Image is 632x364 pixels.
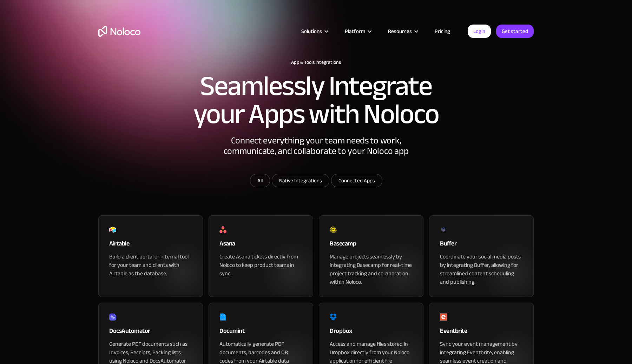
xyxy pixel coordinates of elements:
div: Solutions [301,27,322,36]
a: Pricing [426,27,459,36]
div: Asana [219,238,302,252]
a: BasecampManage projects seamlessly by integrating Basecamp for real-time project tracking and col... [319,215,423,297]
div: Manage projects seamlessly by integrating Basecamp for real-time project tracking and collaborati... [330,252,413,286]
a: Login [468,25,491,38]
div: Documint [219,326,302,340]
div: DocsAutomator [109,326,192,340]
a: All [250,174,270,187]
div: Resources [379,27,426,36]
div: Buffer [440,238,523,252]
div: Platform [345,27,365,36]
a: Get started [496,25,534,38]
div: Dropbox [330,326,413,340]
div: Create Asana tickets directly from Noloco to keep product teams in sync. [219,252,302,278]
div: Solutions [292,27,336,36]
a: home [98,26,140,37]
div: Platform [336,27,379,36]
div: Coordinate your social media posts by integrating Buffer, allowing for streamlined content schedu... [440,252,523,286]
div: Eventbrite [440,326,523,340]
div: Build a client portal or internal tool for your team and clients with Airtable as the database. [109,252,192,278]
a: AsanaCreate Asana tickets directly from Noloco to keep product teams in sync. [209,215,313,297]
div: Basecamp [330,238,413,252]
div: Connect everything your team needs to work, communicate, and collaborate to your Noloco app [211,135,421,174]
a: AirtableBuild a client portal or internal tool for your team and clients with Airtable as the dat... [98,215,203,297]
div: Resources [388,27,412,36]
form: Email Form [176,174,456,189]
a: BufferCoordinate your social media posts by integrating Buffer, allowing for streamlined content ... [429,215,534,297]
div: Airtable [109,238,192,252]
h2: Seamlessly Integrate your Apps with Noloco [193,72,439,128]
